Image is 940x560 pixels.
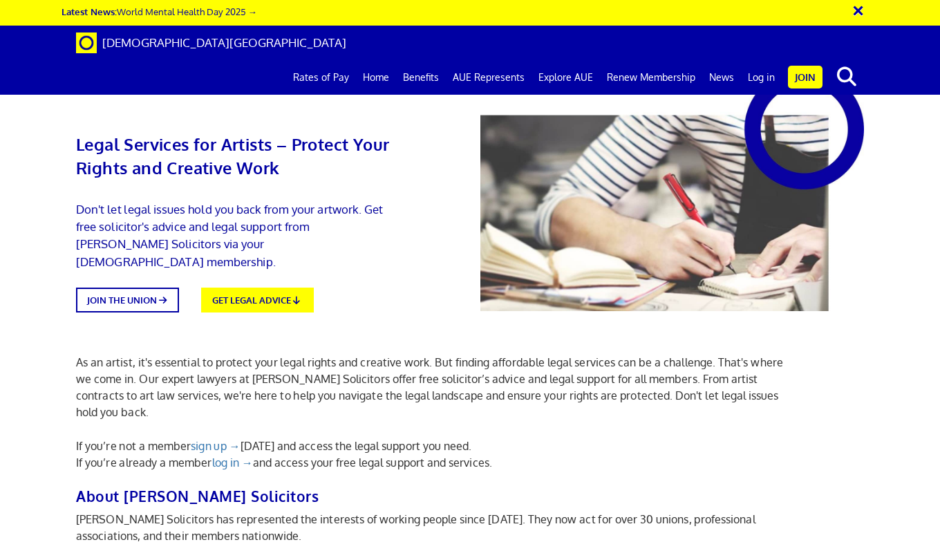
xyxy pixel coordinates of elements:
[76,487,319,505] b: About [PERSON_NAME] Solicitors
[396,60,446,95] a: Benefits
[212,456,253,469] a: log in →
[532,60,600,95] a: Explore AUE
[191,439,240,453] a: sign up →
[702,60,741,95] a: News
[76,111,393,180] h1: Legal Services for Artists – Protect Your Rights and Creative Work
[600,60,702,95] a: Renew Membership
[76,288,179,313] a: JOIN THE UNION
[356,60,396,95] a: Home
[76,200,393,270] p: Don't let legal issues hold you back from your artwork. Get free solicitor's advice and legal sup...
[741,60,782,95] a: Log in
[62,6,257,17] a: Latest News:World Mental Health Day 2025 →
[788,66,822,88] a: Join
[446,60,532,95] a: AUE Represents
[76,438,798,471] p: If you’re not a member [DATE] and access the legal support you need. If you’re already a member a...
[286,60,356,95] a: Rates of Pay
[76,354,798,420] p: As an artist, it's essential to protect your legal rights and creative work. But finding affordab...
[62,6,117,17] strong: Latest News:
[201,288,313,313] a: GET LEGAL ADVICE
[76,511,798,544] p: [PERSON_NAME] Solicitors has represented the interests of working people since [DATE]. They now a...
[102,35,346,50] span: [DEMOGRAPHIC_DATA][GEOGRAPHIC_DATA]
[66,26,357,60] a: Brand [DEMOGRAPHIC_DATA][GEOGRAPHIC_DATA]
[825,62,867,91] button: search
